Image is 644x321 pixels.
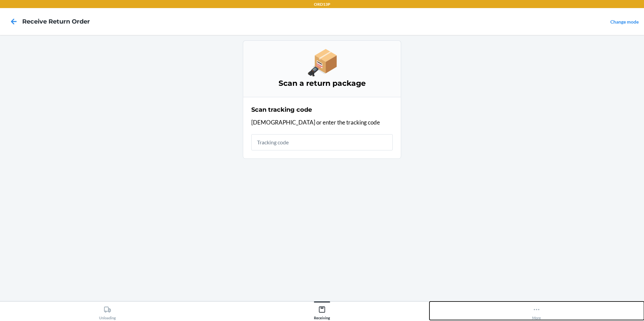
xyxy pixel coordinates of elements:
[99,303,116,320] div: Unloading
[314,303,330,320] div: Receiving
[251,78,393,89] h3: Scan a return package
[532,303,541,320] div: More
[22,17,90,26] h4: Receive Return Order
[314,1,330,7] p: ORD13P
[215,301,429,320] button: Receiving
[429,301,644,320] button: More
[251,105,312,114] h2: Scan tracking code
[251,118,393,127] p: [DEMOGRAPHIC_DATA] or enter the tracking code
[251,134,393,150] input: Tracking code
[610,19,639,25] a: Change mode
